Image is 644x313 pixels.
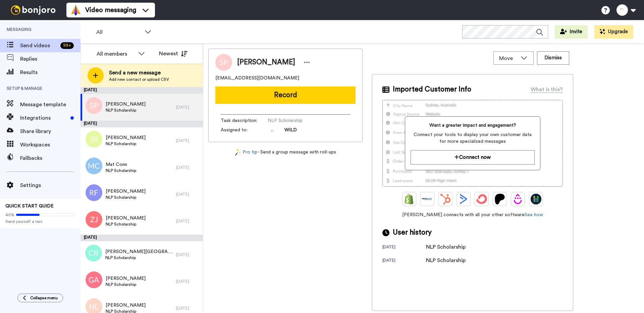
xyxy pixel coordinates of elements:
img: ActiveCampaign [458,194,469,204]
a: Pro tip [235,149,257,156]
div: [DATE] [382,258,426,264]
div: [DATE] [176,192,200,197]
div: [DATE] [176,105,200,110]
span: [PERSON_NAME][GEOGRAPHIC_DATA] [105,248,173,255]
span: NLP Scholarship [106,141,146,146]
span: NLP Scholarship [106,195,146,200]
span: Share library [20,127,80,135]
img: ConvertKit [476,194,487,204]
img: rf.png [86,184,102,201]
span: Fallbacks [20,154,80,162]
img: ga.png [86,271,102,288]
span: Results [20,68,80,76]
img: Hubspot [440,194,451,204]
div: NLP Scholarship [426,243,466,251]
span: Task description : [221,117,268,124]
div: [DATE] [80,87,203,94]
img: jr.png [86,131,102,147]
div: [DATE] [80,235,203,241]
span: [PERSON_NAME] [106,134,146,141]
img: Image of Samantha Phelvin [215,54,232,71]
span: Assigned to: [221,127,268,137]
div: [DATE] [382,244,426,251]
div: [DATE] [80,121,203,127]
span: Send a new message [109,69,169,77]
div: [DATE] [176,306,200,311]
span: [PERSON_NAME] connects with all your other software [382,211,563,218]
span: [PERSON_NAME] [106,275,146,282]
span: Imported Customer Info [393,84,471,95]
span: [PERSON_NAME] [106,188,146,195]
button: Dismiss [537,51,569,65]
span: Message template [20,101,80,109]
span: Video messaging [85,5,136,15]
span: Send videos [20,42,58,50]
span: Move [499,54,517,62]
span: Connect your tools to display your own customer data for more specialized messages [411,131,534,145]
span: NLP Scholarship [105,255,173,260]
span: NLP Scholarship [106,282,146,287]
span: NLP Scholarship [268,117,331,124]
div: All members [97,50,135,58]
span: Collapse menu [30,295,58,301]
div: [DATE] [176,218,200,224]
div: NLP Scholarship [426,256,466,264]
button: Connect now [411,150,534,165]
span: Add new contact or upload CSV [109,77,169,82]
img: bj-logo-header-white.svg [8,5,58,15]
span: NLP Scholarship [106,222,146,227]
span: NLP Scholarship [106,168,136,173]
div: - Send a group message with roll-ups [208,149,363,156]
span: Send yourself a test [5,219,75,224]
button: Upgrade [594,25,633,39]
div: [DATE] [176,138,200,143]
div: 99 + [60,42,74,49]
span: Integrations [20,114,68,122]
img: GoHighLevel [531,194,541,204]
span: User history [393,228,432,238]
span: [PERSON_NAME] [106,302,146,309]
span: 40% [5,212,14,217]
span: WILD [284,127,297,137]
img: sp.png [86,97,102,114]
img: Patreon [494,194,505,204]
button: Record [215,86,356,104]
span: [PERSON_NAME] [106,215,146,222]
img: db56d3b7-25cc-4860-a3ab-2408422e83c0-1733197158.jpg [268,127,278,137]
span: [PERSON_NAME] [237,57,295,67]
span: Replies [20,55,80,63]
div: What is this? [531,85,563,93]
img: Shopify [404,194,415,204]
button: Collapse menu [17,294,63,302]
img: zj.png [86,211,102,228]
span: All [96,28,141,36]
span: [PERSON_NAME] [106,101,146,108]
span: [EMAIL_ADDRESS][DOMAIN_NAME] [215,75,299,81]
div: [DATE] [176,165,200,170]
span: Workspaces [20,141,80,149]
img: magic-wand.svg [235,149,241,156]
span: Want a greater impact and engagement? [411,122,534,129]
span: NLP Scholarship [106,108,146,113]
img: mc.png [86,158,102,174]
img: Ontraport [422,194,433,204]
img: cr.png [85,245,102,261]
div: [DATE] [176,252,200,257]
div: [DATE] [176,279,200,284]
button: Invite [555,25,588,39]
a: See how [525,212,543,217]
span: Mat Conn [106,161,136,168]
img: Drip [513,194,523,204]
span: QUICK START GUIDE [5,204,54,208]
button: Newest [154,47,193,60]
span: Settings [20,181,80,189]
img: vm-color.svg [70,5,81,15]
